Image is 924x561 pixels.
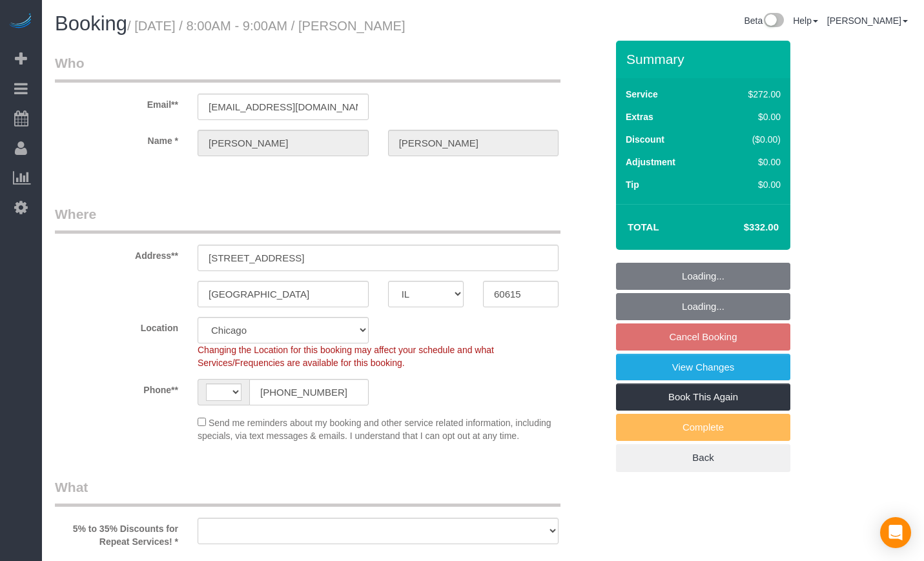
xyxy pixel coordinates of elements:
div: ($0.00) [721,133,781,146]
div: $0.00 [721,178,781,191]
label: Discount [626,133,664,146]
label: 5% to 35% Discounts for Repeat Services! * [45,518,188,548]
label: Name * [45,130,188,147]
h3: Summary [626,52,784,66]
span: Send me reminders about my booking and other service related information, including specials, via... [198,418,551,441]
input: First Name** [198,130,369,156]
strong: Total [628,221,659,232]
legend: What [55,478,560,507]
img: New interface [763,13,784,30]
label: Location [45,317,188,334]
label: Adjustment [626,156,675,168]
legend: Where [55,205,560,234]
img: Automaid Logo [8,13,34,31]
small: / [DATE] / 8:00AM - 9:00AM / [PERSON_NAME] [127,19,406,33]
a: Help [793,15,818,26]
span: Changing the Location for this booking may affect your schedule and what Services/Frequencies are... [198,345,494,368]
a: [PERSON_NAME] [827,15,908,26]
input: Zip Code** [483,281,559,307]
legend: Who [55,54,560,83]
input: Last Name* [388,130,559,156]
h4: $332.00 [705,222,779,233]
a: Back [616,444,790,471]
div: $0.00 [721,156,781,168]
a: View Changes [616,354,790,381]
div: $272.00 [721,88,781,101]
a: Beta [744,15,784,26]
div: $0.00 [721,110,781,123]
a: Book This Again [616,383,790,411]
label: Tip [626,178,639,191]
span: Booking [55,12,127,35]
label: Extras [626,110,653,123]
div: Open Intercom Messenger [880,517,911,548]
label: Service [626,88,658,101]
